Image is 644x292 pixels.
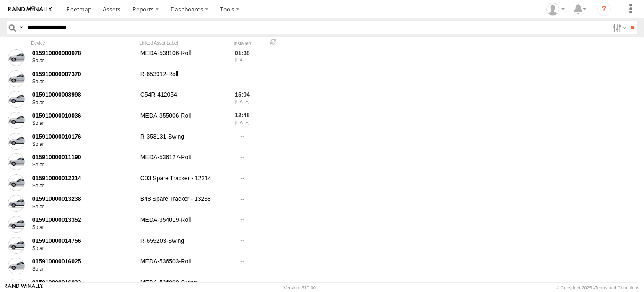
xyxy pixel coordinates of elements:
[5,284,43,292] a: Visit our Website
[32,49,135,57] div: 015910000000078
[32,91,135,98] div: 015910000008998
[32,195,135,203] div: 015910000013238
[226,90,258,109] div: 15:04 [DATE]
[32,100,135,106] div: Solar
[8,6,52,12] img: rand-logo.svg
[284,285,316,290] div: Version: 310.00
[32,141,135,148] div: Solar
[139,152,223,171] div: MEDA-536127-Roll
[226,110,258,130] div: 12:48 [DATE]
[18,21,24,34] label: Search Query
[32,216,135,224] div: 015910000013352
[32,112,135,119] div: 015910000010036
[32,133,135,140] div: 015910000010176
[139,69,223,88] div: R-653912-Roll
[139,40,223,46] div: Linked Asset Label
[32,183,135,189] div: Solar
[32,266,135,273] div: Solar
[32,237,135,245] div: 015910000014756
[139,256,223,276] div: MEDA-536503-Roll
[32,279,135,286] div: 015910000016033
[32,245,135,252] div: Solar
[268,38,278,46] span: Refresh
[32,153,135,161] div: 015910000011190
[556,285,639,290] div: © Copyright 2025 -
[226,42,258,46] div: Installed
[32,174,135,182] div: 015910000012214
[595,285,639,290] a: Terms and Conditions
[32,58,135,64] div: Solar
[543,3,568,16] div: Idaliz Kaminski
[32,204,135,210] div: Solar
[32,258,135,265] div: 015910000016025
[226,48,258,67] div: 01:38 [DATE]
[139,236,223,255] div: R-655203-Swing
[139,173,223,192] div: C03 Spare Tracker - 12214
[32,224,135,231] div: Solar
[139,215,223,234] div: MEDA-354019-Roll
[32,162,135,168] div: Solar
[139,90,223,109] div: C54R-412054
[139,110,223,130] div: MEDA-355006-Roll
[32,70,135,78] div: 015910000007370
[597,3,611,16] i: ?
[139,48,223,67] div: MEDA-538106-Roll
[139,132,223,151] div: R-353131-Swing
[32,79,135,85] div: Solar
[139,194,223,213] div: B48 Spare Tracker - 13238
[610,21,628,34] label: Search Filter Options
[32,120,135,127] div: Solar
[31,40,136,46] div: Device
